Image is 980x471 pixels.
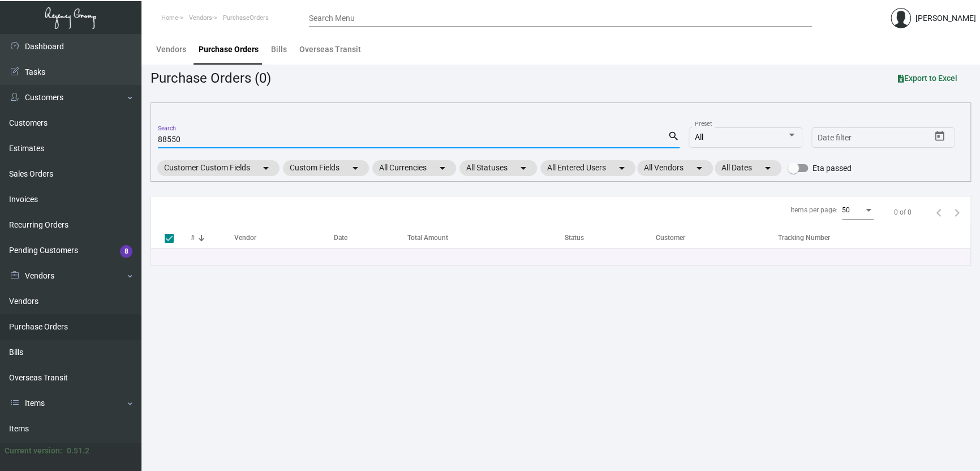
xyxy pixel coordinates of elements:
[778,233,830,243] div: Tracking Number
[67,445,89,457] div: 0.51.2
[656,233,778,243] div: Customer
[234,233,256,243] div: Vendor
[517,161,530,175] mat-icon: arrow_drop_down
[615,161,629,175] mat-icon: arrow_drop_down
[778,233,970,243] div: Tracking Number
[372,160,456,176] mat-chip: All Currencies
[931,127,949,145] button: Open calendar
[565,233,656,243] div: Status
[889,68,966,88] button: Export to Excel
[436,161,449,175] mat-icon: arrow_drop_down
[862,134,917,143] input: End date
[842,207,874,215] mat-select: Items per page:
[915,12,976,24] div: [PERSON_NAME]
[299,44,361,55] div: Overseas Transit
[223,14,269,22] span: PurchaseOrders
[842,206,850,214] span: 50
[199,44,259,55] div: Purchase Orders
[668,130,680,143] mat-icon: search
[5,445,62,457] div: Current version:
[930,203,948,221] button: Previous page
[156,44,186,55] div: Vendors
[234,233,334,243] div: Vendor
[898,74,957,83] span: Export to Excel
[349,161,362,175] mat-icon: arrow_drop_down
[891,8,911,28] img: admin@bootstrapmaster.com
[189,14,212,22] span: Vendors
[813,161,852,175] span: Eta passed
[407,233,448,243] div: Total Amount
[191,233,234,243] div: #
[271,44,287,55] div: Bills
[459,160,537,176] mat-chip: All Statuses
[637,160,713,176] mat-chip: All Vendors
[191,233,195,243] div: #
[818,134,853,143] input: Start date
[259,161,273,175] mat-icon: arrow_drop_down
[334,233,407,243] div: Date
[540,160,635,176] mat-chip: All Entered Users
[157,160,280,176] mat-chip: Customer Custom Fields
[790,205,837,215] div: Items per page:
[565,233,584,243] div: Status
[695,132,703,142] span: All
[948,203,966,221] button: Next page
[151,68,271,88] div: Purchase Orders (0)
[693,161,706,175] mat-icon: arrow_drop_down
[761,161,775,175] mat-icon: arrow_drop_down
[161,14,178,22] span: Home
[894,207,912,217] div: 0 of 0
[283,160,369,176] mat-chip: Custom Fields
[334,233,347,243] div: Date
[715,160,781,176] mat-chip: All Dates
[656,233,685,243] div: Customer
[407,233,565,243] div: Total Amount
